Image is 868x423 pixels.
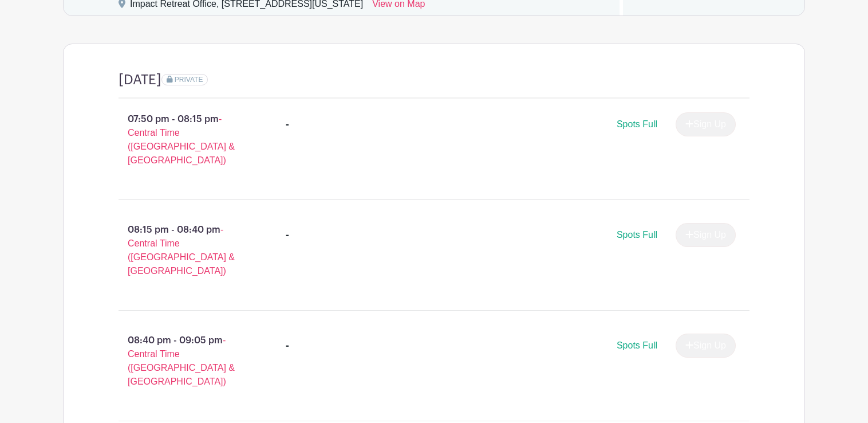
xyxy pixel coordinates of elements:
[617,230,657,240] span: Spots Full
[100,329,267,393] p: 08:40 pm - 09:05 pm
[119,72,161,88] h4: [DATE]
[617,340,657,350] span: Spots Full
[100,108,267,172] p: 07:50 pm - 08:15 pm
[617,119,657,129] span: Spots Full
[100,218,267,283] p: 08:15 pm - 08:40 pm
[128,335,235,386] span: - Central Time ([GEOGRAPHIC_DATA] & [GEOGRAPHIC_DATA])
[128,114,235,165] span: - Central Time ([GEOGRAPHIC_DATA] & [GEOGRAPHIC_DATA])
[175,76,203,84] span: PRIVATE
[286,228,289,242] div: -
[128,225,235,276] span: - Central Time ([GEOGRAPHIC_DATA] & [GEOGRAPHIC_DATA])
[286,339,289,352] div: -
[286,117,289,131] div: -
